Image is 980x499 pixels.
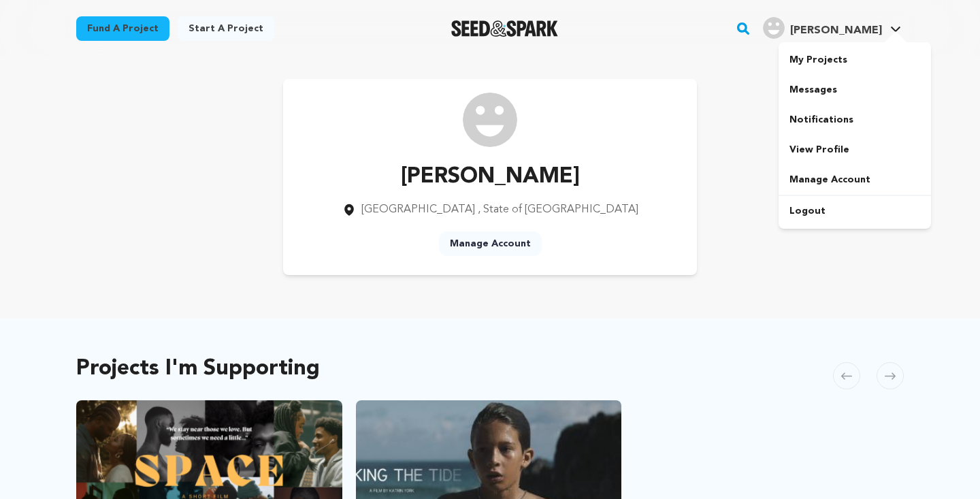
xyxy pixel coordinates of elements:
[779,105,931,135] a: Notifications
[361,204,475,215] span: [GEOGRAPHIC_DATA]
[478,204,638,215] span: , State of [GEOGRAPHIC_DATA]
[779,45,931,75] a: My Projects
[342,161,638,193] p: [PERSON_NAME]
[178,16,274,41] a: Start a project
[439,231,542,256] a: Manage Account
[763,17,785,39] img: user.png
[760,14,904,39] a: Ana M.'s Profile
[779,165,931,195] a: Manage Account
[76,359,320,379] h2: Projects I'm Supporting
[779,75,931,105] a: Messages
[760,14,904,43] span: Ana M.'s Profile
[451,20,558,37] a: Seed&Spark Homepage
[463,93,517,147] img: /img/default-images/user/medium/user.png image
[779,135,931,165] a: View Profile
[790,25,882,36] span: [PERSON_NAME]
[779,196,931,226] a: Logout
[451,20,558,37] img: Seed&Spark Logo Dark Mode
[76,16,169,41] a: Fund a project
[763,17,882,39] div: Ana M.'s Profile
